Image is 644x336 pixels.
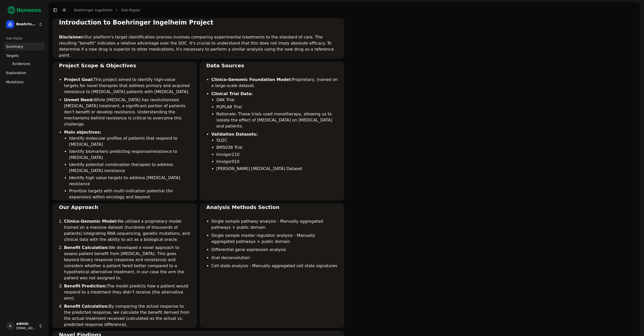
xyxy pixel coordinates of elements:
div: Project Scope & Objectives [59,62,191,69]
span: Evidences [12,61,30,66]
li: Xcel deconvolution [211,255,338,261]
button: Boehringer Ingelheim [4,18,45,30]
p: Our platform's target identification process involves comparing experimental treatments to the st... [59,34,338,58]
span: A [6,322,14,330]
li: Identify biomarkers predicting response/resistance to [MEDICAL_DATA] [69,149,191,161]
div: Data Sources [206,62,338,69]
span: Summary [6,44,23,49]
strong: Validation Datasets: [211,132,258,137]
li: Differential gene expression analysis [211,247,338,253]
li: We developed a novel approach to assess patient benefit from [MEDICAL_DATA]. This goes beyond bin... [64,245,191,281]
strong: Benefit Calculation: [64,245,109,250]
li: Single sample pathway analysis - Manually aggregated pathways + public domain [211,218,338,230]
strong: Unmet Need: [64,97,94,102]
span: admin [16,322,36,326]
button: Toggle Dark Mode [61,7,68,14]
strong: Project Goal: [64,77,93,82]
li: Rationale: These trials used monotherapy, allowing us to isolate the effect of [MEDICAL_DATA] on ... [216,111,338,129]
li: By comparing the actual response to the predicted response, we calculate the benefit derived from... [64,303,191,328]
button: Toggle Sidebar [52,7,59,14]
li: This project aimed to identify high-value targets for novel therapies that address primary and ac... [64,77,191,95]
li: BMS038 Trial [216,144,338,151]
a: Summary [4,43,45,51]
div: Introduction to Boehringer Ingelheim Project [59,18,338,27]
li: Imvigor210 [216,152,338,158]
span: Mutations [6,79,24,85]
li: POPLAR Trial [216,104,338,110]
li: Identify potential combination therapies to address [MEDICAL_DATA] resistance [69,162,191,174]
li: Single sample master regulator analysis - Manually aggregated pathways + public domain [211,233,338,245]
span: [EMAIL_ADDRESS] [16,326,36,330]
span: Targets [6,53,19,58]
li: Identify molecular profiles of patients that respond to [MEDICAL_DATA] [69,135,191,148]
span: Exploration [6,70,26,75]
strong: Clinico-Genomic Model: [64,219,117,224]
a: Mutations [4,78,45,86]
li: Identify high value targets to address [MEDICAL_DATA] resistance [69,175,191,187]
li: [PERSON_NAME] [MEDICAL_DATA] Dataset [216,166,338,172]
img: Numenos [4,4,45,16]
li: OAK Trial [216,97,338,103]
button: Aadmin[EMAIL_ADDRESS] [4,320,45,332]
strong: Clinical Trial Data: [211,91,253,96]
div: Analysis Methods Section [206,204,338,211]
div: Our Approach [59,204,191,211]
strong: Main objectives: [64,130,101,135]
a: Targets [4,52,45,60]
a: Exploration [4,69,45,77]
li: Proprietary, trained on a large-scale dataset. [211,77,338,89]
li: We utilized a proprietary model trained on a massive dataset (hundreds of thousands of patients) ... [64,218,191,243]
strong: Benefit Prediction: [64,284,107,288]
strong: Disclaimer: [59,35,85,39]
strong: Clinico-Genomic Foundation Model: [211,77,292,82]
li: Prioritize targets with multi-indication potential (for expansion) within oncology and beyond [69,188,191,200]
a: Evidences [10,60,38,67]
li: While [MEDICAL_DATA] has revolutionized [MEDICAL_DATA] treatment, a significant portion of patien... [64,97,191,127]
div: Oak-Poplar [4,34,45,43]
li: Cell state analysis - Manually aggregated cell state signatures [211,263,338,269]
li: The model predicts how a patient would respond to a treatment they didn’t receive (the alternativ... [64,283,191,301]
li: Imvigor010 [216,159,338,165]
a: Boehringer Ingelheim [74,8,112,13]
strong: Benefit Calculation: [64,304,109,309]
a: Oak-Poplar [121,8,140,13]
nav: breadcrumb [74,8,140,13]
li: SU2C [216,137,338,143]
span: Boehringer Ingelheim [16,22,36,27]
